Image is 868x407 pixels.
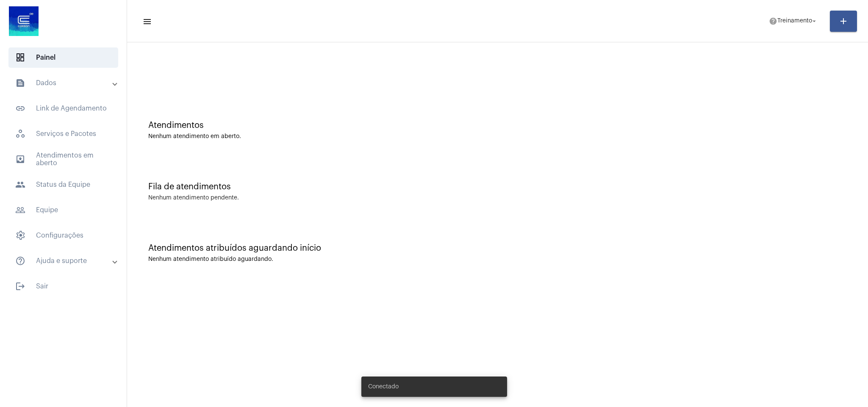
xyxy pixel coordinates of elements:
[764,13,823,30] button: Treinamento
[142,17,151,27] mat-icon: sidenav icon
[15,103,25,114] mat-icon: sidenav icon
[5,73,127,93] mat-expansion-panel-header: sidenav iconDados
[777,18,812,24] span: Treinamento
[8,47,118,68] span: Painel
[15,281,25,291] mat-icon: sidenav icon
[368,382,399,391] span: Conectado
[148,133,847,140] div: Nenhum atendimento em aberto.
[15,53,25,63] span: sidenav icon
[15,78,25,88] mat-icon: sidenav icon
[15,256,25,266] mat-icon: sidenav icon
[8,98,118,119] span: Link de Agendamento
[15,154,25,164] mat-icon: sidenav icon
[838,16,849,26] mat-icon: add
[15,78,113,88] mat-panel-title: Dados
[148,182,847,191] div: Fila de atendimentos
[8,276,118,296] span: Sair
[8,200,118,220] span: Equipe
[8,149,118,169] span: Atendimentos em aberto
[15,230,25,241] span: sidenav icon
[148,256,847,263] div: Nenhum atendimento atribuído aguardando.
[148,121,847,130] div: Atendimentos
[148,244,847,253] div: Atendimentos atribuídos aguardando início
[15,256,113,266] mat-panel-title: Ajuda e suporte
[15,180,25,190] mat-icon: sidenav icon
[8,225,118,246] span: Configurações
[8,174,118,195] span: Status da Equipe
[8,124,118,144] span: Serviços e Pacotes
[7,4,41,38] img: d4669ae0-8c07-2337-4f67-34b0df7f5ae4.jpeg
[769,17,777,25] mat-icon: help
[5,251,127,271] mat-expansion-panel-header: sidenav iconAjuda e suporte
[15,129,25,139] span: sidenav icon
[15,205,25,215] mat-icon: sidenav icon
[810,17,818,25] mat-icon: arrow_drop_down
[148,195,239,201] div: Nenhum atendimento pendente.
